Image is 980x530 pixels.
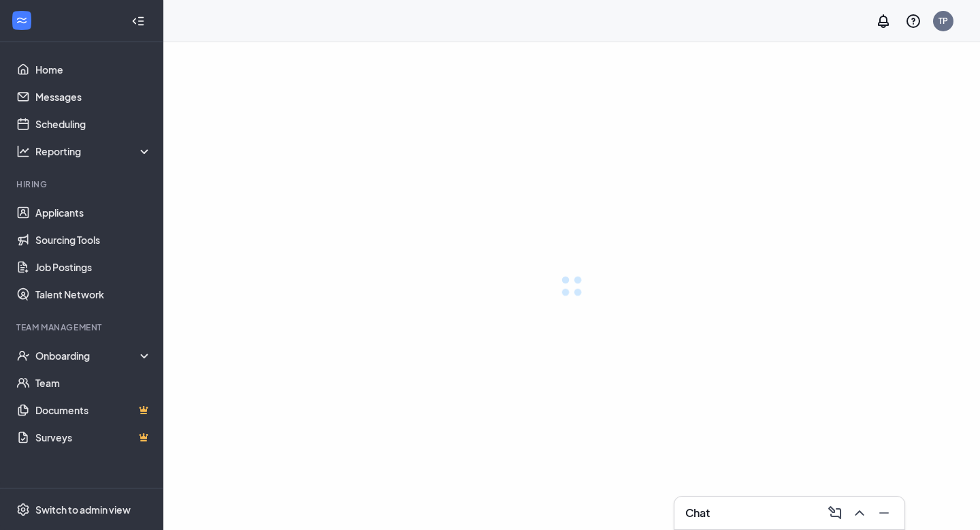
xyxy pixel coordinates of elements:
[35,369,152,396] a: Team
[847,502,869,524] button: ChevronUp
[827,505,843,521] svg: ComposeMessage
[35,56,152,83] a: Home
[685,505,710,520] h3: Chat
[35,424,152,451] a: SurveysCrown
[35,144,152,158] div: Reporting
[905,13,921,29] svg: QuestionInfo
[35,396,152,424] a: DocumentsCrown
[876,505,892,521] svg: Minimize
[35,199,152,226] a: Applicants
[16,144,30,158] svg: Analysis
[35,281,152,308] a: Talent Network
[16,178,149,190] div: Hiring
[823,502,845,524] button: ComposeMessage
[16,503,30,516] svg: Settings
[35,226,152,253] a: Sourcing Tools
[35,503,131,516] div: Switch to admin view
[938,15,948,27] div: TP
[131,14,145,28] svg: Collapse
[35,83,152,110] a: Messages
[35,349,152,362] div: Onboarding
[35,110,152,138] a: Scheduling
[875,13,892,29] svg: Notifications
[872,502,894,524] button: Minimize
[16,349,30,362] svg: UserCheck
[851,505,868,521] svg: ChevronUp
[16,322,149,333] div: Team Management
[15,14,29,27] svg: WorkstreamLogo
[35,253,152,281] a: Job Postings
